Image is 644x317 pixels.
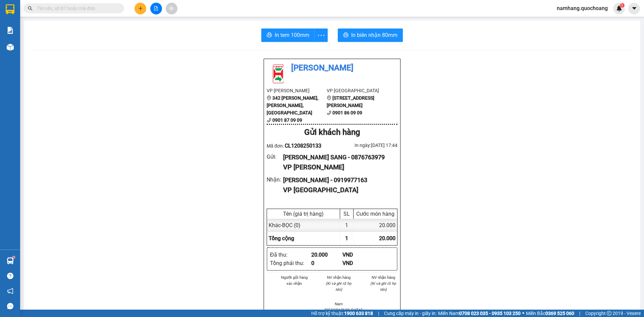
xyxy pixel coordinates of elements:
[345,235,348,242] span: 1
[267,175,283,184] div: Nhận :
[378,310,379,317] span: |
[28,6,33,11] span: search
[526,310,574,317] span: Miền Bắc
[154,6,158,11] span: file-add
[351,31,397,39] span: In biên nhận 80mm
[438,310,521,317] span: Miền Nam
[384,310,436,317] span: Cung cấp máy in - giấy in:
[332,142,397,149] div: In ngày: [DATE] 17:44
[342,259,374,267] div: VND
[340,219,354,232] div: 1
[325,301,353,313] li: Nam [GEOGRAPHIC_DATA]
[267,87,327,94] li: VP [PERSON_NAME]
[327,87,387,94] li: VP [GEOGRAPHIC_DATA]
[459,311,521,316] strong: 0708 023 035 - 0935 103 250
[311,251,342,259] div: 20.000
[338,29,403,42] button: printerIn biên nhận 80mm
[267,142,332,150] div: Mã đơn:
[283,175,392,185] div: [PERSON_NAME] - 0919977163
[13,256,15,258] sup: 1
[272,117,302,123] b: 0901 87 09 09
[270,251,311,259] div: Đã thu :
[267,96,271,100] span: environment
[283,153,392,162] div: [PERSON_NAME] SANG - 0876763979
[326,281,352,292] i: (Kí và ghi rõ họ tên)
[370,281,396,292] i: (Kí và ghi rõ họ tên)
[343,32,348,39] span: printer
[522,312,524,315] span: ⚪️
[355,211,395,217] div: Cước món hàng
[7,288,13,294] span: notification
[280,274,309,286] li: Người gửi hàng xác nhận
[545,311,574,316] strong: 0369 525 060
[267,62,397,74] li: [PERSON_NAME]
[269,222,301,228] span: Khác - BỌC (0)
[285,143,321,149] span: CL1208250133
[267,118,271,122] span: phone
[7,273,13,279] span: question-circle
[135,3,146,14] button: plus
[621,3,623,8] span: 1
[7,27,14,34] img: solution-icon
[6,4,14,14] img: logo-vxr
[551,4,613,12] span: namhang.quochoang
[311,310,373,317] span: Hỗ trợ kỹ thuật:
[269,235,294,242] span: Tổng cộng
[150,3,162,14] button: file-add
[379,235,395,242] span: 20.000
[327,95,374,108] b: [STREET_ADDRESS][PERSON_NAME]
[283,185,392,195] div: VP [GEOGRAPHIC_DATA]
[267,95,318,115] b: 342 [PERSON_NAME], [PERSON_NAME], [GEOGRAPHIC_DATA]
[169,6,174,11] span: aim
[342,211,352,217] div: SL
[579,310,580,317] span: |
[369,274,397,280] li: NV nhận hàng
[267,153,283,161] div: Gửi :
[620,3,625,8] sup: 1
[315,31,327,40] span: more
[138,6,143,11] span: plus
[314,29,328,42] button: more
[267,62,290,85] img: logo.jpg
[270,259,311,267] div: Tổng phải thu :
[607,311,611,316] span: copyright
[7,303,13,309] span: message
[342,251,374,259] div: VND
[327,110,331,115] span: phone
[166,3,177,14] button: aim
[628,3,640,14] button: caret-down
[344,311,373,316] strong: 1900 633 818
[332,110,362,115] b: 0901 86 09 09
[269,211,338,217] div: Tên (giá trị hàng)
[616,5,622,11] img: icon-new-feature
[327,96,331,100] span: environment
[7,44,14,51] img: warehouse-icon
[267,32,272,39] span: printer
[325,274,353,280] li: NV nhận hàng
[311,259,342,267] div: 0
[354,219,397,232] div: 20.000
[261,29,315,42] button: printerIn tem 100mm
[7,257,14,264] img: warehouse-icon
[37,5,116,12] input: Tìm tên, số ĐT hoặc mã đơn
[631,5,637,11] span: caret-down
[275,31,309,39] span: In tem 100mm
[267,126,397,139] div: Gửi khách hàng
[283,162,392,172] div: VP [PERSON_NAME]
